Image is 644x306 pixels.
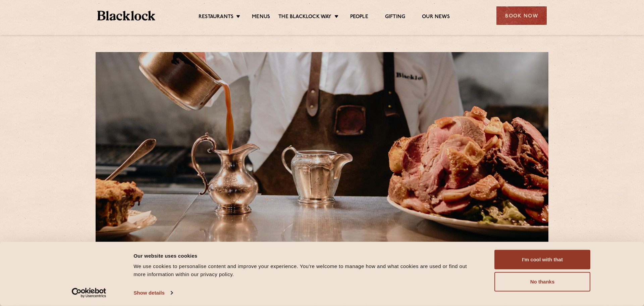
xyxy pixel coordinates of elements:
[350,14,368,21] a: People
[278,14,331,21] a: The Blacklock Way
[496,6,547,25] div: Book Now
[133,262,479,278] div: We use cookies to personalise content and improve your experience. You're welcome to manage how a...
[494,272,590,292] button: No thanks
[385,14,405,21] a: Gifting
[199,14,233,21] a: Restaurants
[422,14,450,21] a: Our News
[60,288,118,298] a: Usercentrics Cookiebot - opens in a new window
[133,252,479,260] div: Our website uses cookies
[97,11,155,20] img: BL_Textured_Logo-footer-cropped.svg
[133,288,172,298] a: Show details
[252,14,270,21] a: Menus
[494,250,590,269] button: I'm cool with that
